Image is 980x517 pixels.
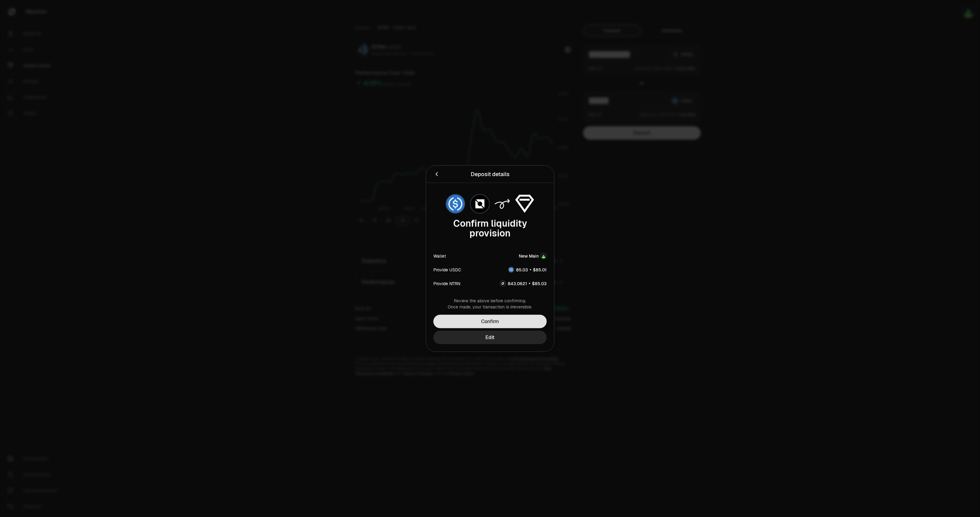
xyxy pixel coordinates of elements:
[519,253,547,259] button: New Main
[433,315,547,328] button: Confirm
[433,298,547,310] div: Review the above before confirming. Once made, your transaction is irreversible.
[433,170,440,179] button: Back
[433,253,446,259] div: Wallet
[433,219,547,238] div: Confirm liquidity provision
[509,267,514,272] img: USDC Logo
[519,253,539,259] div: New Main
[471,195,489,213] img: NTRN Logo
[433,280,460,286] div: Provide NTRN
[446,195,465,213] img: USDC Logo
[500,281,505,286] img: NTRN Logo
[433,331,547,344] button: Edit
[471,170,510,179] div: Deposit details
[433,266,461,273] div: Provide USDC
[541,253,547,259] img: Account Image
